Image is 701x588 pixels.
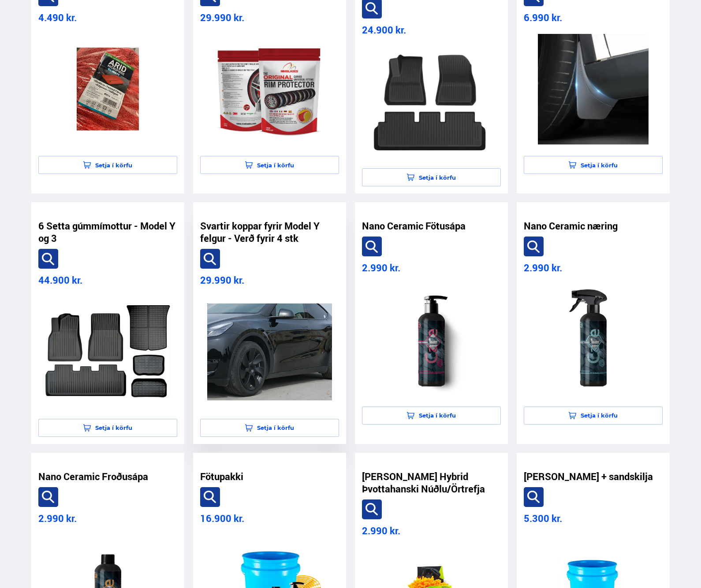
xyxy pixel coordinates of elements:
a: product-image-7 [524,279,663,402]
span: 4.490 kr. [38,11,77,24]
a: Svartir koppar fyrir Model Y felgur - Verð fyrir 4 stk [200,220,339,244]
span: 29.990 kr. [200,11,244,24]
button: Setja í körfu [524,407,663,425]
span: 24.900 kr. [362,23,406,36]
button: Open LiveChat chat widget [7,4,34,30]
a: 6 Setta gúmmímottur - Model Y og 3 [38,220,177,244]
span: 16.900 kr. [200,512,244,525]
span: 44.900 kr. [38,274,82,286]
a: product-image-2 [362,41,501,164]
button: Setja í körfu [200,419,339,437]
span: 2.990 kr. [524,261,562,274]
a: product-image-4 [38,292,177,414]
a: Fötupakki [200,470,243,483]
button: Setja í körfu [38,156,177,174]
img: product-image-3 [531,34,656,145]
button: Setja í körfu [200,156,339,174]
button: Setja í körfu [362,168,501,186]
span: 29.990 kr. [200,274,244,286]
a: [PERSON_NAME] Hybrid Þvottahanski Núðlu/Örtrefja [362,470,501,495]
a: product-image-0 [38,29,177,152]
span: 5.300 kr. [524,512,562,525]
button: Setja í körfu [524,156,663,174]
img: product-image-2 [369,46,494,157]
a: Nano Ceramic Froðusápa [38,470,148,483]
span: 2.990 kr. [362,524,400,537]
a: [PERSON_NAME] + sandskilja [524,470,653,483]
img: product-image-7 [531,284,656,395]
button: Setja í körfu [38,419,177,437]
a: product-image-5 [200,292,339,414]
a: product-image-1 [200,29,339,152]
img: product-image-1 [207,34,332,145]
button: Setja í körfu [362,407,501,425]
span: 6.990 kr. [524,11,562,24]
a: Nano Ceramic Fötusápa [362,220,466,232]
span: 2.990 kr. [362,261,400,274]
img: product-image-0 [45,34,170,145]
a: product-image-6 [362,279,501,402]
img: product-image-5 [207,296,332,407]
a: Nano Ceramic næring [524,220,618,232]
a: product-image-3 [524,29,663,152]
img: product-image-6 [369,284,494,395]
span: 2.990 kr. [38,512,77,525]
img: product-image-4 [45,296,170,407]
